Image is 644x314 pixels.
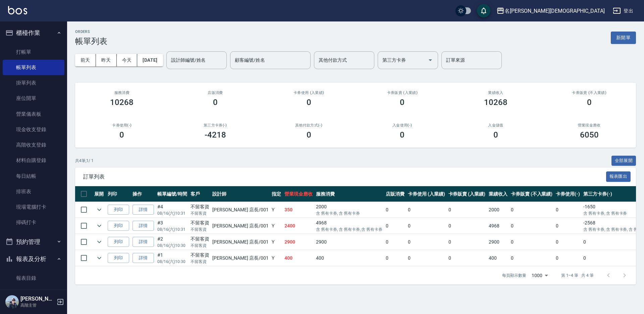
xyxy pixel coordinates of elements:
a: 掃碼打卡 [3,215,64,230]
td: [PERSON_NAME] 店長 /001 [211,202,270,218]
img: Logo [8,6,27,14]
th: 營業現金應收 [283,186,314,202]
td: 0 [554,250,582,266]
button: 列印 [108,205,129,215]
td: 400 [314,250,384,266]
a: 營業儀表板 [3,106,64,122]
th: 操作 [131,186,156,202]
button: 新開單 [611,32,636,44]
a: 排班表 [3,184,64,199]
td: 0 [554,218,582,234]
a: 詳情 [132,205,154,215]
td: Y [270,202,283,218]
button: 預約管理 [3,233,64,251]
td: 0 [384,218,406,234]
td: 4968 [314,218,384,234]
h3: 10268 [484,98,507,107]
th: 帳單編號/時間 [156,186,189,202]
h2: 第三方卡券(-) [177,123,254,127]
h3: 10268 [110,98,133,107]
h2: 業績收入 [457,91,535,95]
button: Open [425,55,436,65]
td: 2900 [314,234,384,250]
button: expand row [94,205,104,215]
a: 詳情 [132,221,154,231]
h2: 卡券使用 (入業績) [270,91,347,95]
td: 2900 [487,234,509,250]
td: 0 [447,218,487,234]
th: 卡券販賣 (不入業績) [509,186,554,202]
h3: 0 [307,130,311,140]
td: 0 [384,234,406,250]
th: 指定 [270,186,283,202]
h2: 卡券販賣 (不入業績) [550,91,628,95]
p: 每頁顯示數量 [502,272,526,278]
button: expand row [94,253,104,263]
h2: ORDERS [75,30,107,34]
th: 卡券使用 (入業績) [406,186,447,202]
td: 0 [406,250,447,266]
th: 卡券販賣 (入業績) [447,186,487,202]
td: 0 [509,218,554,234]
td: 0 [509,234,554,250]
a: 材料自購登錄 [3,153,64,168]
td: 400 [283,250,314,266]
td: [PERSON_NAME] 店長 /001 [211,250,270,266]
p: 第 1–4 筆 共 4 筆 [561,272,594,278]
td: 0 [509,202,554,218]
td: 2000 [487,202,509,218]
a: 現金收支登錄 [3,122,64,137]
button: 名[PERSON_NAME][DEMOGRAPHIC_DATA] [494,4,607,18]
button: 列印 [108,253,129,263]
button: 列印 [108,237,129,247]
button: 登出 [610,5,636,17]
a: 消費分析儀表板 [3,286,64,301]
td: 0 [384,250,406,266]
td: 0 [447,250,487,266]
a: 每日結帳 [3,168,64,184]
h3: -4218 [205,130,226,140]
a: 報表目錄 [3,270,64,286]
td: 2000 [314,202,384,218]
td: 2900 [283,234,314,250]
p: 共 4 筆, 1 / 1 [75,158,94,164]
div: 1000 [529,266,550,284]
h3: 0 [213,98,218,107]
td: 0 [447,202,487,218]
button: [DATE] [137,54,163,66]
button: 報表匯出 [606,171,631,182]
p: 高階主管 [20,302,55,308]
th: 列印 [106,186,131,202]
td: 0 [554,202,582,218]
button: 昨天 [96,54,117,66]
div: 不留客資 [191,203,209,210]
a: 詳情 [132,253,154,263]
td: 0 [554,234,582,250]
td: #4 [156,202,189,218]
a: 詳情 [132,237,154,247]
h2: 其他付款方式(-) [270,123,347,127]
td: 2400 [283,218,314,234]
td: #3 [156,218,189,234]
p: 08/16 (六) 10:31 [157,226,187,232]
td: Y [270,218,283,234]
h2: 卡券販賣 (入業績) [364,91,441,95]
h3: 帳單列表 [75,37,107,46]
button: 報表及分析 [3,250,64,268]
h3: 0 [119,130,124,140]
td: 0 [406,234,447,250]
h3: 0 [400,98,405,107]
td: 400 [487,250,509,266]
p: 不留客資 [191,243,209,249]
div: 名[PERSON_NAME][DEMOGRAPHIC_DATA] [504,7,605,15]
h3: 0 [493,130,498,140]
td: 0 [406,218,447,234]
th: 卡券使用(-) [554,186,582,202]
p: 08/16 (六) 10:30 [157,243,187,249]
div: 不留客資 [191,219,209,226]
td: 0 [447,234,487,250]
h5: [PERSON_NAME] [20,296,55,302]
h3: 服務消費 [83,91,161,95]
a: 帳單列表 [3,60,64,75]
td: 4968 [487,218,509,234]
